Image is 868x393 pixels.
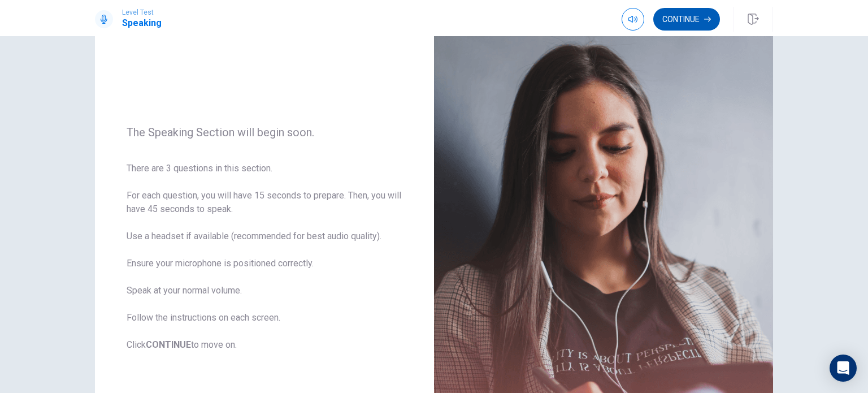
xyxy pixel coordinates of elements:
span: Level Test [122,8,162,16]
span: There are 3 questions in this section. For each question, you will have 15 seconds to prepare. Th... [127,162,402,352]
button: Continue [653,8,720,31]
h1: Speaking [122,16,162,30]
b: CONTINUE [146,339,191,350]
span: The Speaking Section will begin soon. [127,126,402,139]
div: Open Intercom Messenger [830,355,857,382]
